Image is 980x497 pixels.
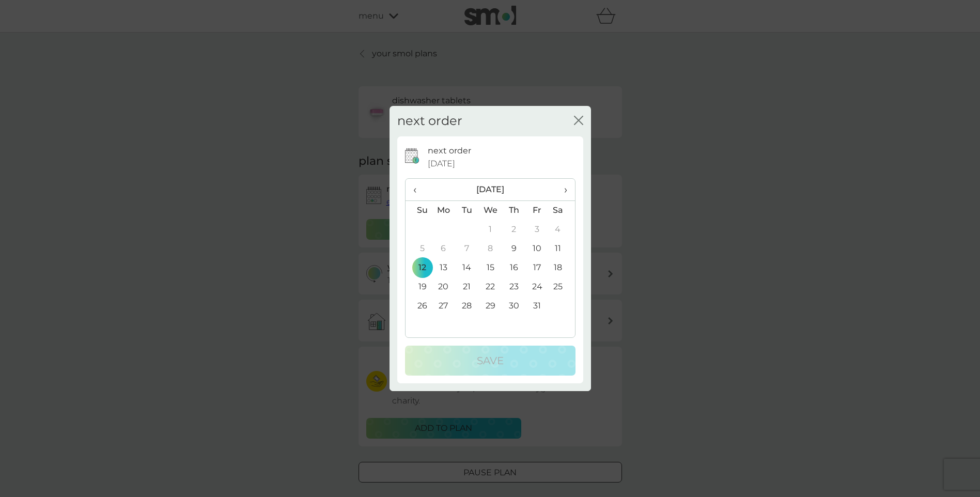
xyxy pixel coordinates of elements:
[432,239,456,258] td: 6
[502,277,525,297] td: 23
[525,277,549,297] td: 24
[549,258,574,277] td: 18
[406,297,432,316] td: 26
[405,346,575,376] button: Save
[428,144,471,158] p: next order
[455,258,478,277] td: 14
[455,239,478,258] td: 7
[478,239,502,258] td: 8
[455,297,478,316] td: 28
[549,277,574,297] td: 25
[428,157,455,170] span: [DATE]
[502,200,525,220] th: Th
[549,220,574,239] td: 4
[478,258,502,277] td: 15
[406,258,432,277] td: 12
[549,200,574,220] th: Sa
[406,277,432,297] td: 19
[502,239,525,258] td: 9
[502,297,525,316] td: 30
[397,114,462,129] h2: next order
[525,258,549,277] td: 17
[478,200,502,220] th: We
[432,200,456,220] th: Mo
[406,200,432,220] th: Su
[432,179,549,201] th: [DATE]
[478,220,502,239] td: 1
[525,220,549,239] td: 3
[502,220,525,239] td: 2
[556,179,567,200] span: ›
[574,116,583,127] button: close
[502,258,525,277] td: 16
[477,352,504,369] p: Save
[455,200,478,220] th: Tu
[455,277,478,297] td: 21
[413,179,424,200] span: ‹
[432,297,456,316] td: 27
[478,277,502,297] td: 22
[478,297,502,316] td: 29
[549,239,574,258] td: 11
[525,297,549,316] td: 31
[525,239,549,258] td: 10
[432,277,456,297] td: 20
[406,239,432,258] td: 5
[525,200,549,220] th: Fr
[432,258,456,277] td: 13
